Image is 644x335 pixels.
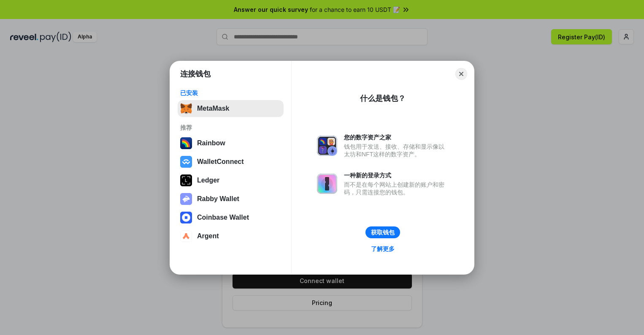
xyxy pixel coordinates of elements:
div: 您的数字资产之家 [344,133,449,141]
button: MetaMask [178,100,284,117]
img: svg+xml,%3Csvg%20xmlns%3D%22http%3A%2F%2Fwww.w3.org%2F2000%2Fsvg%22%20width%3D%2228%22%20height%3... [180,174,192,186]
img: svg+xml,%3Csvg%20width%3D%22120%22%20height%3D%22120%22%20viewBox%3D%220%200%20120%20120%22%20fil... [180,137,192,149]
img: svg+xml,%3Csvg%20width%3D%2228%22%20height%3D%2228%22%20viewBox%3D%220%200%2028%2028%22%20fill%3D... [180,212,192,223]
button: Close [455,68,467,80]
div: 了解更多 [371,245,395,253]
div: 一种新的登录方式 [344,172,449,179]
img: svg+xml,%3Csvg%20xmlns%3D%22http%3A%2F%2Fwww.w3.org%2F2000%2Fsvg%22%20fill%3D%22none%22%20viewBox... [180,193,192,205]
img: svg+xml,%3Csvg%20width%3D%2228%22%20height%3D%2228%22%20viewBox%3D%220%200%2028%2028%22%20fill%3D... [180,230,192,242]
button: WalletConnect [178,153,284,170]
div: 钱包用于发送、接收、存储和显示像以太坊和NFT这样的数字资产。 [344,143,449,158]
div: MetaMask [197,105,229,112]
div: 已安装 [180,89,281,97]
img: svg+xml,%3Csvg%20fill%3D%22none%22%20height%3D%2233%22%20viewBox%3D%220%200%2035%2033%22%20width%... [180,103,192,114]
div: Rainbow [197,139,225,147]
div: 什么是钱包？ [360,93,406,103]
button: Ledger [178,172,284,189]
button: Argent [178,228,284,245]
button: Rabby Wallet [178,191,284,207]
img: svg+xml,%3Csvg%20xmlns%3D%22http%3A%2F%2Fwww.w3.org%2F2000%2Fsvg%22%20fill%3D%22none%22%20viewBox... [317,174,337,194]
a: 了解更多 [366,243,400,254]
button: Rainbow [178,135,284,152]
h1: 连接钱包 [180,69,211,79]
button: Coinbase Wallet [178,209,284,226]
div: Argent [197,232,219,240]
img: svg+xml,%3Csvg%20width%3D%2228%22%20height%3D%2228%22%20viewBox%3D%220%200%2028%2028%22%20fill%3D... [180,156,192,168]
div: Rabby Wallet [197,195,239,203]
div: WalletConnect [197,158,244,166]
img: svg+xml,%3Csvg%20xmlns%3D%22http%3A%2F%2Fwww.w3.org%2F2000%2Fsvg%22%20fill%3D%22none%22%20viewBox... [317,136,337,156]
div: 获取钱包 [371,229,395,236]
button: 获取钱包 [365,226,400,238]
div: 推荐 [180,124,281,131]
div: 而不是在每个网站上创建新的账户和密码，只需连接您的钱包。 [344,181,449,196]
div: Coinbase Wallet [197,214,249,221]
div: Ledger [197,177,219,184]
